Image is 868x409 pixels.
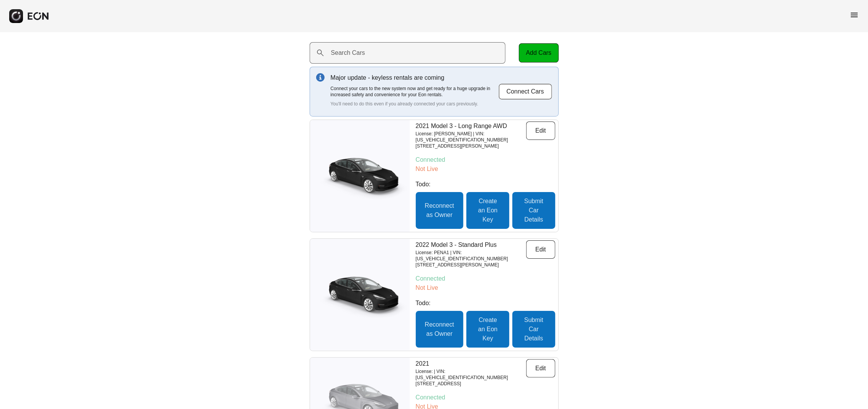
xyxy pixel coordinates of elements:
[310,151,410,201] img: car
[416,164,555,174] p: Not Live
[416,250,526,262] p: License: PENA1 | VIN: [US_VEHICLE_IDENTIFICATION_NUMBER]
[466,192,509,229] button: Create an Eon Key
[850,10,859,20] span: menu
[416,192,464,229] button: Reconnect as Owner
[416,143,526,149] p: [STREET_ADDRESS][PERSON_NAME]
[310,270,410,320] img: car
[331,85,499,98] p: Connect your cars to the new system now and get ready for a huge upgrade in increased safety and ...
[416,311,464,348] button: Reconnect as Owner
[499,84,552,100] button: Connect Cars
[416,393,555,402] p: Connected
[526,240,555,259] button: Edit
[331,101,499,107] p: You'll need to do this even if you already connected your cars previously.
[416,359,526,368] p: 2021
[512,311,555,348] button: Submit Car Details
[416,299,555,308] p: Todo:
[416,262,526,268] p: [STREET_ADDRESS][PERSON_NAME]
[331,73,499,82] p: Major update - keyless rentals are coming
[416,274,555,283] p: Connected
[416,240,526,250] p: 2022 Model 3 - Standard Plus
[331,48,365,57] label: Search Cars
[512,192,555,229] button: Submit Car Details
[526,122,555,140] button: Edit
[526,359,555,378] button: Edit
[416,131,526,143] p: License: [PERSON_NAME] | VIN: [US_VEHICLE_IDENTIFICATION_NUMBER]
[416,122,526,131] p: 2021 Model 3 - Long Range AWD
[466,311,509,348] button: Create an Eon Key
[316,73,325,82] img: info
[416,155,555,164] p: Connected
[416,283,555,292] p: Not Live
[416,180,555,189] p: Todo:
[416,368,526,381] p: License: | VIN: [US_VEHICLE_IDENTIFICATION_NUMBER]
[416,381,526,387] p: [STREET_ADDRESS]
[519,43,559,62] button: Add Cars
